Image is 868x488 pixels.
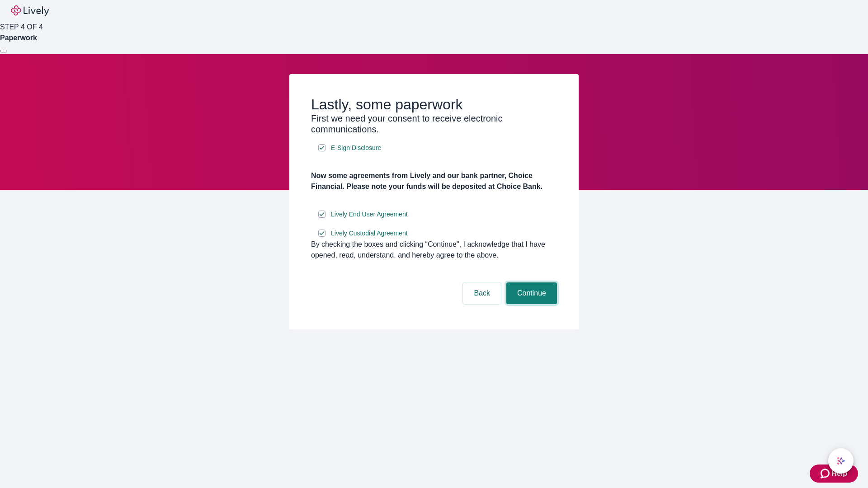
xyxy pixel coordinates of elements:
[311,96,557,113] h2: Lastly, some paperwork
[463,282,501,304] button: Back
[329,228,410,239] a: e-sign disclosure document
[11,5,49,16] img: Lively
[311,239,557,261] div: By checking the boxes and clicking “Continue", I acknowledge that I have opened, read, understand...
[311,170,557,192] h4: Now some agreements from Lively and our bank partner, Choice Financial. Please note your funds wi...
[331,210,408,219] span: Lively End User Agreement
[329,209,410,220] a: e-sign disclosure document
[828,448,854,474] button: chat
[329,142,383,154] a: e-sign disclosure document
[831,468,847,479] span: Help
[331,143,381,153] span: E-Sign Disclosure
[821,468,831,479] svg: Zendesk support icon
[331,229,408,238] span: Lively Custodial Agreement
[836,456,845,465] svg: Lively AI Assistant
[506,282,557,304] button: Continue
[810,465,858,483] button: Zendesk support iconHelp
[311,113,557,135] h3: First we need your consent to receive electronic communications.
